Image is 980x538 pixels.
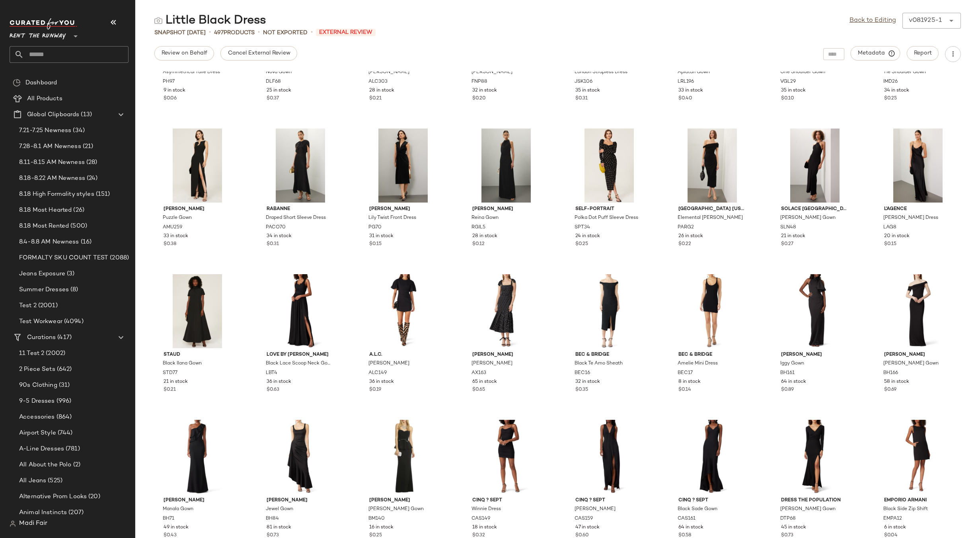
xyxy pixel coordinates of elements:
span: JSK106 [575,78,592,86]
span: 11 Test 2 [19,349,44,358]
span: [PERSON_NAME] Gown [780,214,836,222]
span: [PERSON_NAME] [884,351,952,359]
span: 65 in stock [472,378,497,386]
span: 49 in stock [164,524,189,531]
span: BEC16 [575,370,590,377]
img: RGIL5.jpg [466,129,546,203]
span: One Shoulder Gown [780,69,825,76]
span: 2 Piece Sets [19,365,55,374]
span: 33 in stock [678,87,703,94]
span: Asymmetrical Tulle Dress [163,69,220,76]
span: $0.12 [472,241,485,248]
span: Black Lace Scoop Neck Gown [266,360,333,367]
span: Iggy Gown [780,360,804,367]
span: DLF68 [266,78,281,86]
span: [PERSON_NAME] Gown [883,360,939,367]
span: (642) [55,365,72,374]
span: AX163 [471,370,486,377]
span: PG70 [368,224,382,231]
span: 24 in stock [575,233,600,240]
span: 34 in stock [267,233,292,240]
span: Cinq ? Sept [678,497,746,504]
span: 64 in stock [678,524,703,531]
span: $0.40 [678,95,692,102]
span: London Strapless Dress [575,69,627,76]
span: $0.22 [678,241,691,248]
span: $0.25 [575,241,588,248]
span: BH71 [163,515,174,522]
span: Winnie Dress [471,506,501,513]
span: $0.15 [884,241,896,248]
span: $0.21 [369,95,382,102]
span: • [258,28,260,37]
span: PACO70 [266,224,286,231]
span: [PERSON_NAME] [164,497,231,504]
span: $0.89 [781,386,794,394]
span: [PERSON_NAME] [369,497,437,504]
img: PG70.jpg [363,129,443,203]
span: $0.65 [472,386,485,394]
img: LBT4.jpg [260,274,341,348]
span: Emporio Armani [884,497,952,504]
span: 28 in stock [369,87,394,94]
span: PH97 [163,78,175,86]
span: 8.11-8.15 AM Newness [19,158,85,167]
span: [PERSON_NAME] Dress [883,214,938,222]
span: EMPA12 [883,515,902,522]
span: Black Sade Gown [678,506,717,513]
span: Tie Shoulder Gown [883,69,926,76]
img: LAG8.jpg [878,129,958,203]
span: 90s Clothing [19,381,57,390]
button: Cancel External Review [220,46,297,60]
span: Cinq ? Sept [472,497,540,504]
span: (26) [72,206,84,215]
span: Love by [PERSON_NAME] [267,351,334,359]
button: Metadata [851,46,900,60]
span: [PERSON_NAME] [368,69,409,76]
span: [PERSON_NAME] [368,360,409,367]
span: SLN48 [780,224,796,231]
span: Amelie Mini Dress [678,360,718,367]
img: SPT34.jpg [569,129,649,203]
span: (8) [69,285,78,294]
span: Global Clipboards [27,110,79,119]
span: Draped Short Sleeve Dress [266,214,326,222]
span: (4094) [62,317,84,326]
span: [PERSON_NAME] [471,69,512,76]
div: v081925-1 [909,16,942,25]
img: DTP68.jpg [775,420,855,494]
span: 8.18 Most Rented [19,222,69,231]
span: Cinq ? Sept [575,497,643,504]
span: 21 in stock [164,378,188,386]
span: $0.25 [884,95,897,102]
div: Products [214,29,255,37]
span: All Jeans [19,476,46,485]
span: Bec & Bridge [575,351,643,359]
span: [PERSON_NAME] [781,351,849,359]
img: svg%3e [154,17,162,25]
span: 36 in stock [267,378,291,386]
span: Jeans Exposure [19,269,65,279]
span: $0.21 [164,386,176,394]
span: Accessories [19,413,55,422]
span: 9-5 Dresses [19,397,55,406]
img: cfy_white_logo.C9jOOHJF.svg [10,18,77,29]
span: Test Workwear [19,317,62,326]
span: Black Ilana Gown [163,360,202,367]
span: Manala Gown [163,506,193,513]
span: $0.63 [267,386,279,394]
span: (744) [56,429,73,438]
span: Dress The Population [781,497,849,504]
span: $0.37 [267,95,279,102]
span: LRL196 [678,78,694,86]
span: (525) [46,476,62,485]
span: [PERSON_NAME] Gown [368,506,424,513]
span: (417) [56,333,72,342]
span: Staud [164,351,231,359]
span: 20 in stock [884,233,910,240]
span: $0.38 [164,241,176,248]
span: $0.06 [164,95,177,102]
span: 25 in stock [267,87,291,94]
img: BEC16.jpg [569,274,649,348]
span: Alternative Prom Looks [19,492,87,501]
